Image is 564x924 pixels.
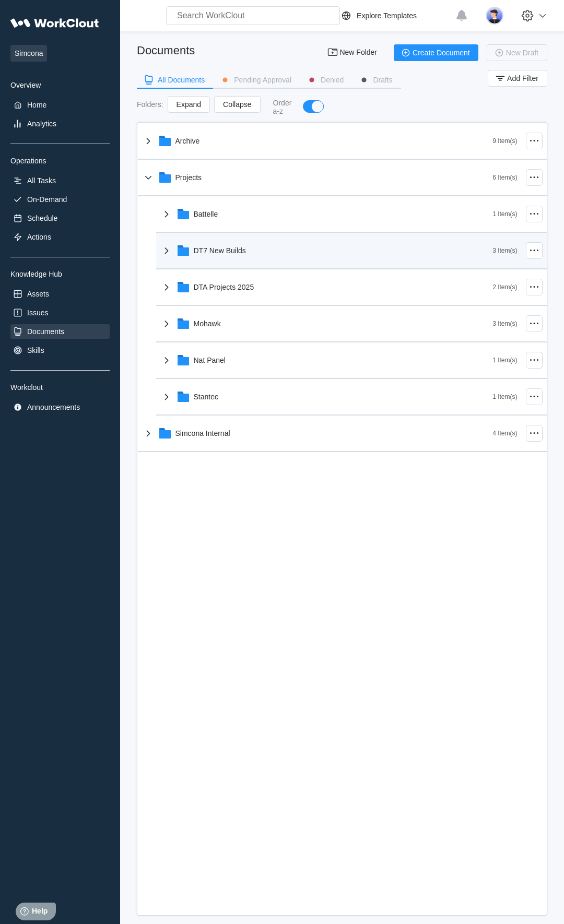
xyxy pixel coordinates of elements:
button: Collapse [214,96,260,113]
div: Drafts [373,76,392,84]
span: Expand [177,101,201,108]
a: All Tasks [10,173,110,188]
div: 9 Item(s) [492,137,517,145]
div: Documents [137,44,195,57]
div: Denied [321,76,344,84]
a: Issues [10,305,110,320]
div: Documents [27,327,64,336]
div: Pending Approval [234,76,291,84]
div: Operations [10,157,110,165]
button: Expand [168,96,210,113]
span: New Folder [339,49,377,57]
div: On-Demand [27,195,67,204]
div: Issues [27,309,48,317]
div: Home [27,101,46,109]
button: Drafts [352,72,401,88]
div: Folders : [137,100,163,109]
div: 2 Item(s) [492,283,517,291]
input: Search WorkClout [166,6,340,25]
div: 3 Item(s) [492,320,517,327]
span: Create Document [413,49,470,56]
a: Skills [10,343,110,358]
div: All Tasks [27,176,56,185]
a: Analytics [10,116,110,131]
div: Mohawk [194,319,221,328]
a: Actions [10,230,110,244]
a: Announcements [10,400,110,414]
a: On-Demand [10,192,110,207]
div: Explore Templates [357,11,417,20]
div: Workclout [10,383,110,392]
a: Documents [10,324,110,339]
div: Actions [27,233,51,241]
a: Explore Templates [340,9,450,22]
a: Home [10,98,110,112]
span: New Draft [506,49,538,56]
button: New Folder [321,44,385,61]
div: 4 Item(s) [492,430,517,437]
span: Add Filter [507,75,538,82]
div: 1 Item(s) [492,393,517,400]
button: Add Filter [488,70,547,87]
div: 3 Item(s) [492,247,517,254]
div: Announcements [27,403,80,411]
div: Archive [175,137,200,145]
button: Pending Approval [213,72,300,88]
div: Analytics [27,120,56,128]
a: Assets [10,287,110,301]
button: All Documents [137,72,213,88]
a: Schedule [10,211,110,226]
span: Simcona [10,45,47,62]
button: Create Document [394,44,478,61]
div: Overview [10,81,110,89]
div: Knowledge Hub [10,270,110,278]
div: Simcona Internal [175,429,230,437]
span: Collapse [223,101,251,108]
div: DT7 New Builds [194,246,246,255]
div: 1 Item(s) [492,357,517,364]
div: Schedule [27,214,57,222]
button: New Draft [487,44,547,61]
div: 1 Item(s) [492,210,517,218]
div: Projects [175,173,202,182]
button: Denied [300,72,352,88]
div: DTA Projects 2025 [194,283,254,291]
div: Nat Panel [194,356,226,364]
div: All Documents [158,76,205,84]
div: Order a-z [273,99,293,115]
div: 6 Item(s) [492,174,517,181]
div: Assets [27,290,49,298]
div: Battelle [194,210,218,218]
div: Skills [27,346,44,354]
img: user-5.png [486,7,503,25]
div: Stantec [194,393,218,401]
